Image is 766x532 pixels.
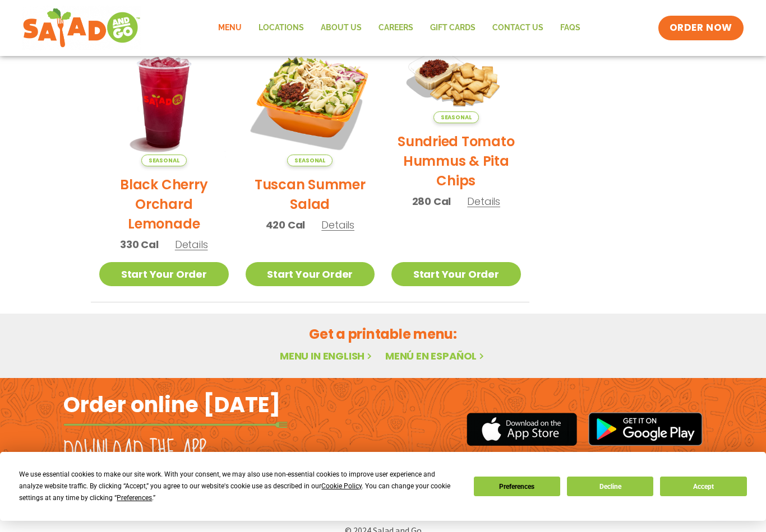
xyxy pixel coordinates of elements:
span: Preferences [117,494,152,502]
a: Menu [210,15,250,41]
a: Locations [250,15,312,41]
img: new-SAG-logo-768×292 [22,6,141,50]
a: ORDER NOW [658,16,744,40]
a: About Us [312,15,370,41]
div: We use essential cookies to make our site work. With your consent, we may also use non-essential ... [19,469,460,504]
h2: Tuscan Summer Salad [246,175,375,214]
span: 420 Cal [266,217,306,232]
img: appstore [467,411,577,447]
img: fork [63,422,288,428]
a: GIFT CARDS [422,15,484,41]
h2: Black Cherry Orchard Lemonade [99,175,229,234]
span: 280 Cal [412,194,451,209]
a: Menu in English [280,349,374,363]
nav: Menu [210,15,589,41]
a: Careers [370,15,422,41]
span: Seasonal [287,155,333,166]
span: 330 Cal [120,237,159,252]
span: Details [467,194,500,208]
button: Decline [567,477,653,496]
a: Start Your Order [391,262,521,286]
img: google_play [588,412,703,446]
span: ORDER NOW [670,21,732,35]
h2: Get a printable menu: [91,324,675,344]
a: FAQs [552,15,589,41]
img: Product photo for Tuscan Summer Salad [246,38,375,167]
button: Preferences [474,477,560,496]
a: Start Your Order [99,262,229,286]
img: Product photo for Black Cherry Orchard Lemonade [99,38,229,167]
span: Seasonal [433,111,479,123]
span: Details [175,237,208,251]
a: Contact Us [484,15,552,41]
span: Details [321,218,354,232]
a: Menú en español [385,349,486,363]
a: Start Your Order [246,262,375,286]
h2: Sundried Tomato Hummus & Pita Chips [391,132,521,190]
img: Product photo for Sundried Tomato Hummus & Pita Chips [391,38,521,124]
button: Accept [660,477,746,496]
h2: Order online [DATE] [63,391,280,418]
h2: Download the app [63,436,206,467]
span: Seasonal [141,155,187,166]
span: Cookie Policy [321,482,362,490]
